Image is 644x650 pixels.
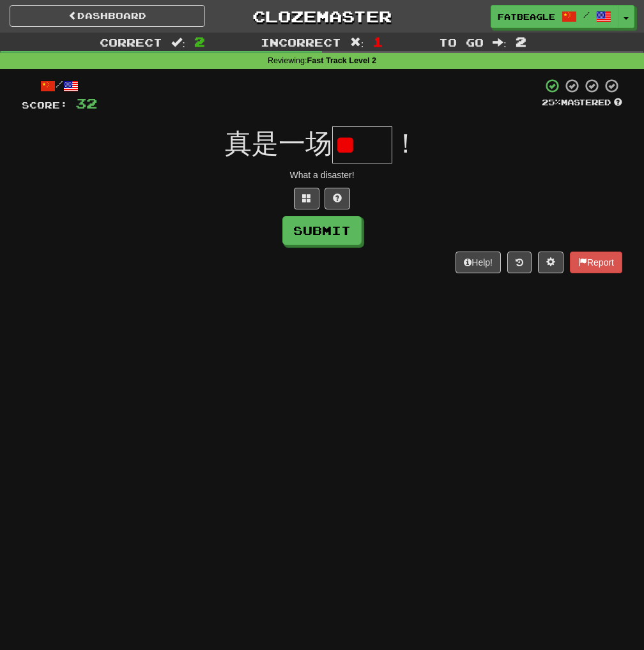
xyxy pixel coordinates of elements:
[261,36,341,49] span: Incorrect
[171,37,185,48] span: :
[294,188,319,209] button: Switch sentence to multiple choice alt+p
[583,10,590,19] span: /
[372,34,383,49] span: 1
[350,37,364,48] span: :
[282,216,362,245] button: Submit
[22,78,97,94] div: /
[22,169,622,181] div: What a disaster!
[194,34,205,49] span: 2
[325,188,350,209] button: Single letter hint - you only get 1 per sentence and score half the points! alt+h
[22,100,68,110] span: Score:
[570,252,622,273] button: Report
[224,5,420,27] a: Clozemaster
[10,5,205,27] a: Dashboard
[516,34,526,49] span: 2
[439,36,484,49] span: To go
[75,95,97,111] span: 32
[456,252,501,273] button: Help!
[307,56,377,65] strong: Fast Track Level 2
[493,37,507,48] span: :
[100,36,162,49] span: Correct
[491,5,618,28] a: FatBeagle /
[225,128,332,158] span: 真是一场
[498,11,555,22] span: FatBeagle
[392,128,419,158] span: ！
[507,252,532,273] button: Round history (alt+y)
[542,97,622,109] div: Mastered
[542,97,561,107] span: 25 %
